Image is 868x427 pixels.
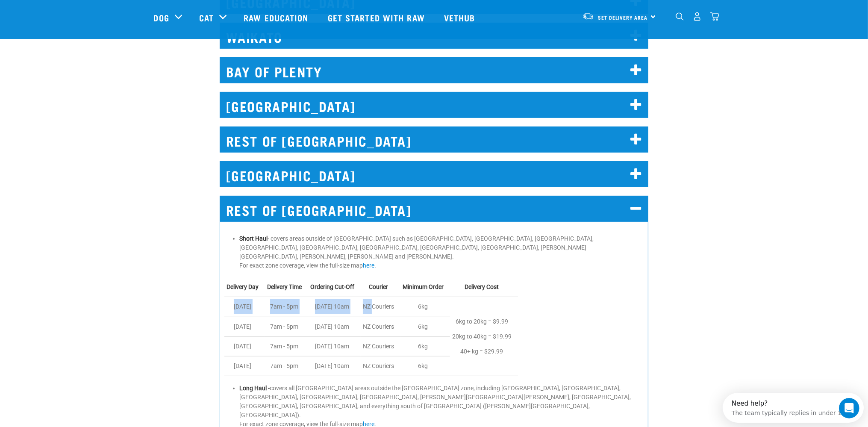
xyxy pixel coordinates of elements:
[710,12,719,21] img: home-icon@2x.png
[3,3,152,27] div: Open Intercom Messenger
[361,336,400,356] td: NZ Couriers
[265,317,308,336] td: 7am - 5pm
[452,314,512,359] p: 6kg to 20kg = $9.99 20kg to 40kg = $19.99 40+ kg = $29.99
[310,283,354,290] strong: Ordering Cut-Off
[265,336,308,356] td: 7am - 5pm
[400,356,450,376] td: 6kg
[239,235,268,242] strong: Short Haul
[199,11,214,24] a: Cat
[224,336,265,356] td: [DATE]
[224,297,265,317] td: [DATE]
[723,393,864,423] iframe: Intercom live chat discovery launcher
[224,317,265,336] td: [DATE]
[403,283,444,290] strong: Minimum Order
[239,385,270,392] strong: Long Haul -
[400,297,450,317] td: 6kg
[400,317,450,336] td: 6kg
[435,0,486,35] a: Vethub
[361,297,400,317] td: NZ Couriers
[239,234,644,270] li: - covers areas outside of [GEOGRAPHIC_DATA] such as [GEOGRAPHIC_DATA], [GEOGRAPHIC_DATA], [GEOGRA...
[361,356,400,376] td: NZ Couriers
[235,0,319,35] a: Raw Education
[361,317,400,336] td: NZ Couriers
[267,283,302,290] strong: Delivery Time
[220,92,649,118] h2: [GEOGRAPHIC_DATA]
[227,283,259,290] strong: Delivery Day
[363,262,374,269] a: here
[265,356,308,376] td: 7am - 5pm
[308,356,361,376] td: [DATE] 10am
[308,317,361,336] td: [DATE] 10am
[693,12,702,21] img: user.png
[9,7,127,14] div: Need help?
[308,297,361,317] td: [DATE] 10am
[465,283,499,290] strong: Delivery Cost
[265,297,308,317] td: 7am - 5pm
[154,11,169,24] a: Dog
[220,196,649,222] h2: REST OF [GEOGRAPHIC_DATA]
[400,336,450,356] td: 6kg
[224,356,265,376] td: [DATE]
[308,336,361,356] td: [DATE] 10am
[319,0,435,35] a: Get started with Raw
[583,12,594,20] img: van-moving.png
[9,14,127,23] div: The team typically replies in under 12h
[220,161,649,187] h2: [GEOGRAPHIC_DATA]
[220,127,649,153] h2: REST OF [GEOGRAPHIC_DATA]
[598,16,648,19] span: Set Delivery Area
[220,57,649,83] h2: BAY OF PLENTY
[676,12,684,21] img: home-icon-1@2x.png
[369,283,388,290] strong: Courier
[839,398,859,418] iframe: Intercom live chat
